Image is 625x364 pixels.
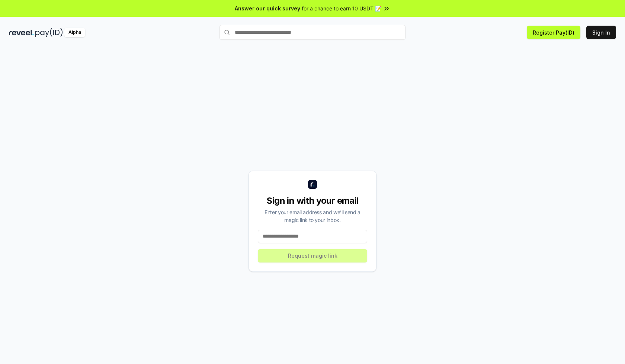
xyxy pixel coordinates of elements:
img: reveel_dark [9,28,34,37]
img: pay_id [35,28,63,37]
img: logo_small [308,180,317,189]
span: Answer our quick survey [235,4,300,12]
span: for a chance to earn 10 USDT 📝 [302,4,381,12]
button: Register Pay(ID) [527,26,580,39]
div: Alpha [64,28,85,37]
button: Sign In [586,26,616,39]
div: Sign in with your email [258,195,367,207]
div: Enter your email address and we’ll send a magic link to your inbox. [258,208,367,224]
